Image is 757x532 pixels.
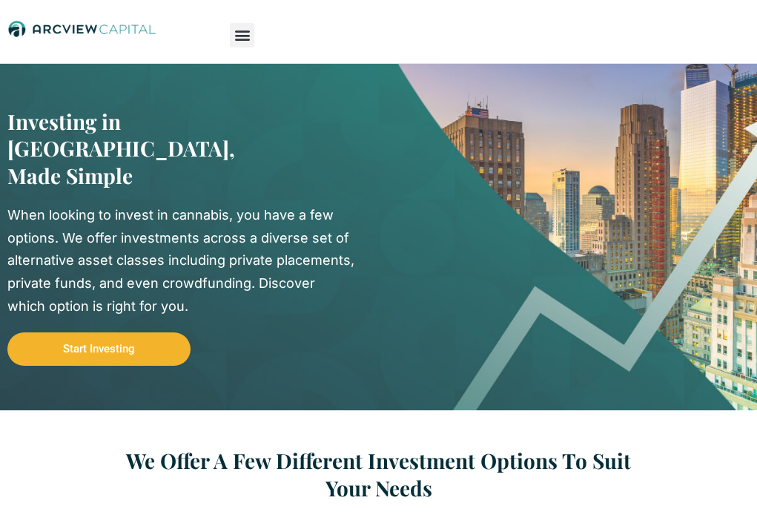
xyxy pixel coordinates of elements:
[63,344,135,355] span: Start Investing
[7,332,191,366] a: Start Investing
[230,23,254,47] div: Menu Toggle
[7,108,334,189] h2: Investing in [GEOGRAPHIC_DATA], Made Simple
[121,447,636,502] h2: We Offer A Few Different Investment Options To Suit Your Needs
[7,204,357,318] div: When looking to invest in cannabis, you have a few options. We offer investments across a diverse...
